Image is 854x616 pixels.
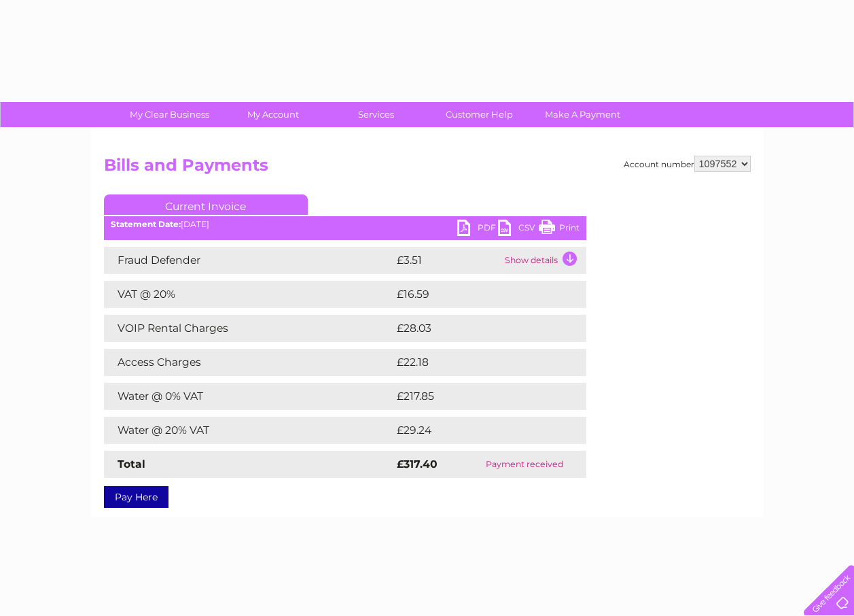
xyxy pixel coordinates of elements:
[104,156,751,182] h2: Bills and Payments
[463,451,586,478] td: Payment received
[423,102,535,127] a: Customer Help
[539,220,580,239] a: Print
[104,281,393,308] td: VAT @ 20%
[113,102,226,127] a: My Clear Business
[393,247,501,274] td: £3.51
[397,458,438,470] strong: £317.40
[104,417,393,444] td: Water @ 20% VAT
[393,383,561,410] td: £217.85
[393,315,559,342] td: £28.03
[104,194,308,215] a: Current Invoice
[118,458,145,470] strong: Total
[104,349,393,376] td: Access Charges
[501,247,586,274] td: Show details
[393,281,558,308] td: £16.59
[104,486,168,508] a: Pay Here
[104,315,393,342] td: VOIP Rental Charges
[104,383,393,410] td: Water @ 0% VAT
[624,156,751,172] div: Account number
[393,349,558,376] td: £22.18
[217,102,329,127] a: My Account
[498,220,539,239] a: CSV
[111,219,181,229] b: Statement Date:
[104,220,586,229] div: [DATE]
[104,247,393,274] td: Fraud Defender
[457,220,498,239] a: PDF
[393,417,559,444] td: £29.24
[320,102,432,127] a: Services
[527,102,639,127] a: Make A Payment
